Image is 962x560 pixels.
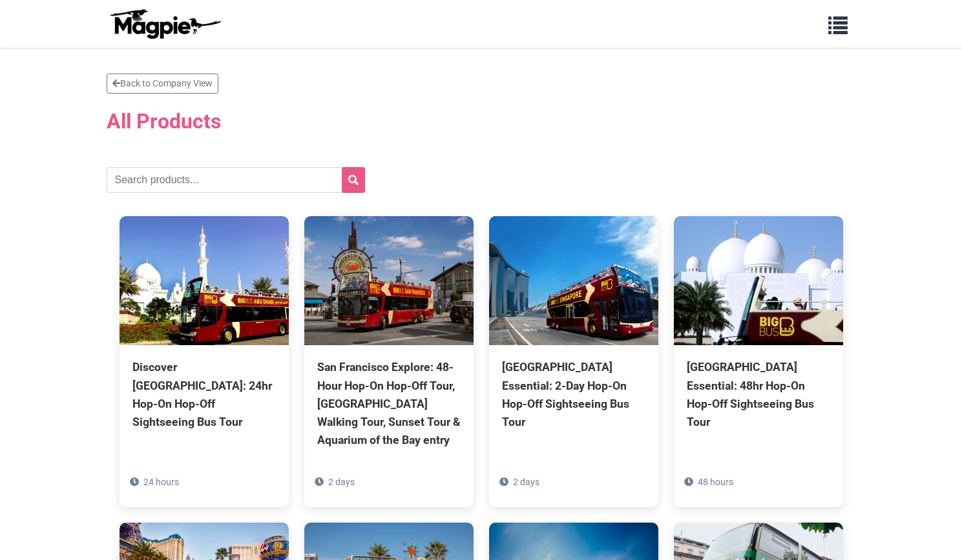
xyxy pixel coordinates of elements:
span: 2 days [328,477,355,487]
div: [GEOGRAPHIC_DATA] Essential: 2-Day Hop-On Hop-Off Sightseeing Bus Tour [502,358,645,431]
img: Discover Abu Dhabi: 24hr Hop-On Hop-Off Sightseeing Bus Tour [120,216,289,345]
img: logo-ab69f6fb50320c5b225c76a69d11143b.png [107,8,223,39]
img: Singapore Essential: 2-Day Hop-On Hop-Off Sightseeing Bus Tour [489,216,658,345]
div: [GEOGRAPHIC_DATA] Essential: 48hr Hop-On Hop-Off Sightseeing Bus Tour [687,358,830,431]
a: Discover [GEOGRAPHIC_DATA]: 24hr Hop-On Hop-Off Sightseeing Bus Tour 24 hours [120,216,289,489]
span: 2 days [513,477,539,487]
a: [GEOGRAPHIC_DATA] Essential: 48hr Hop-On Hop-Off Sightseeing Bus Tour 48 hours [674,216,843,489]
div: San Francisco Explore: 48-Hour Hop-On Hop-Off Tour, [GEOGRAPHIC_DATA] Walking Tour, Sunset Tour &... [317,358,461,449]
span: 24 hours [143,477,179,487]
img: San Francisco Explore: 48-Hour Hop-On Hop-Off Tour, Chinatown Walking Tour, Sunset Tour & Aquariu... [304,216,474,345]
div: Discover [GEOGRAPHIC_DATA]: 24hr Hop-On Hop-Off Sightseeing Bus Tour [132,358,276,431]
span: 48 hours [698,477,733,487]
input: Search products... [107,167,365,193]
a: Back to Company View [107,74,218,94]
h2: All Products [107,101,856,141]
a: San Francisco Explore: 48-Hour Hop-On Hop-Off Tour, [GEOGRAPHIC_DATA] Walking Tour, Sunset Tour &... [304,216,474,507]
img: Abu Dhabi Essential: 48hr Hop-On Hop-Off Sightseeing Bus Tour [674,216,843,345]
a: [GEOGRAPHIC_DATA] Essential: 2-Day Hop-On Hop-Off Sightseeing Bus Tour 2 days [489,216,658,489]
